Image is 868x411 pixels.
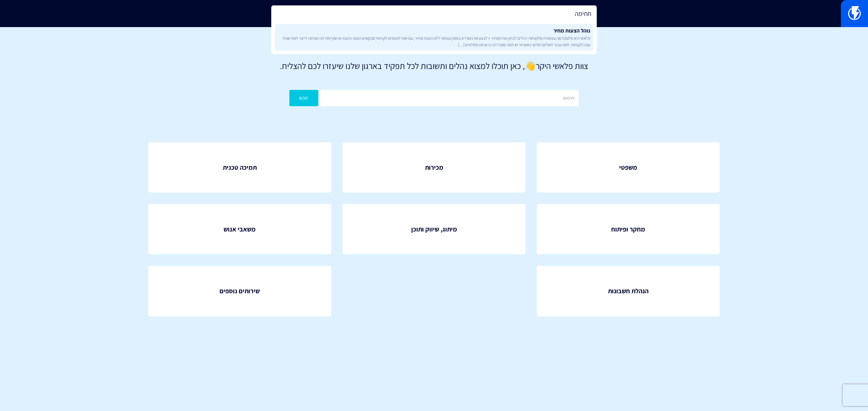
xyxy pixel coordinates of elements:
input: חיפוש [320,90,579,106]
a: מיתוג, שיווק ותוכן [342,204,526,254]
a: משאבי אנוש [148,204,331,254]
a: שירותים נוספים [148,266,331,316]
span: פלאשי היא פלטפורמה עצמאית שלקוחות יכולים לבחון את המחיר + לבצע את השדרוג באופן עצמאי ללא הצעת מחי... [278,35,590,47]
span: מכירות [425,163,443,172]
a: הנהלת חשבונות [537,266,720,316]
span: מחקר ופיתוח [611,225,645,234]
strong: 👋 [525,60,536,72]
span: תמיכה טכנית [223,163,257,172]
a: משפטי [537,142,720,192]
h1: מנהל ידע ארגוני [11,38,857,52]
input: חיפוש מהיר... [271,5,597,22]
a: מחקר ופיתוח [537,204,720,254]
a: מכירות [342,142,526,192]
span: הנהלת חשבונות [608,286,648,296]
span: משאבי אנוש [224,225,256,234]
span: משפטי [619,163,637,172]
span: שירותים נוספים [220,286,260,296]
a: נוהל הצעות מחירפלאשי היא פלטפורמה עצמאית שלקוחות יכולים לבחון את המחיר + לבצע את השדרוג באופן עצמ... [275,24,593,51]
span: מיתוג, שיווק ותוכן [411,225,457,234]
button: חפש [289,90,318,106]
a: תמיכה טכנית [148,142,331,192]
p: צוות פלאשי היקר , כאן תוכלו למצוא נהלים ותשובות לכל תפקיד בארגון שלנו שיעזרו לכם להצליח. [11,60,857,72]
